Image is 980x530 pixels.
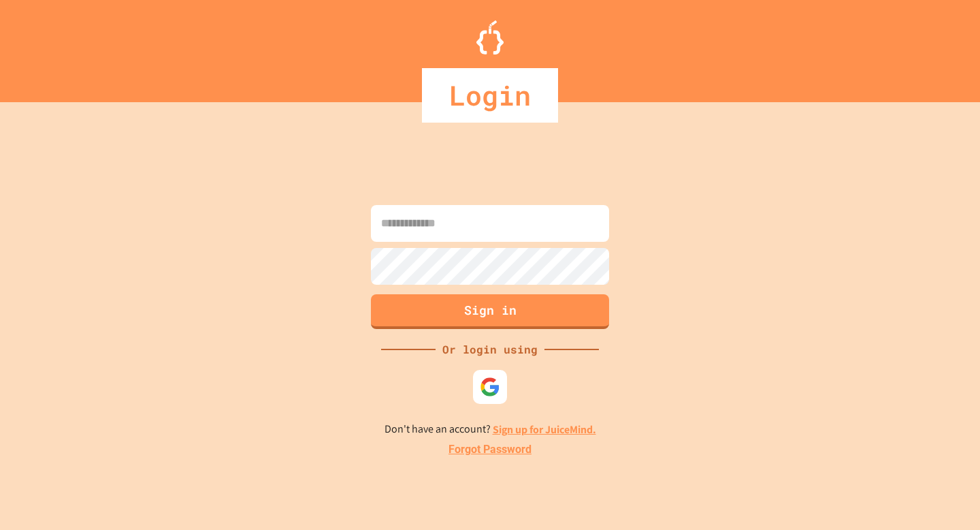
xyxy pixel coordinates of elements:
[385,421,596,438] p: Don't have an account?
[480,377,500,397] img: google-icon.svg
[493,422,596,437] a: Sign up for JuiceMind.
[422,68,558,123] div: Login
[448,441,532,458] a: Forgot Password
[476,20,504,54] img: Logo.svg
[436,341,544,358] div: Or login using
[371,294,609,329] button: Sign in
